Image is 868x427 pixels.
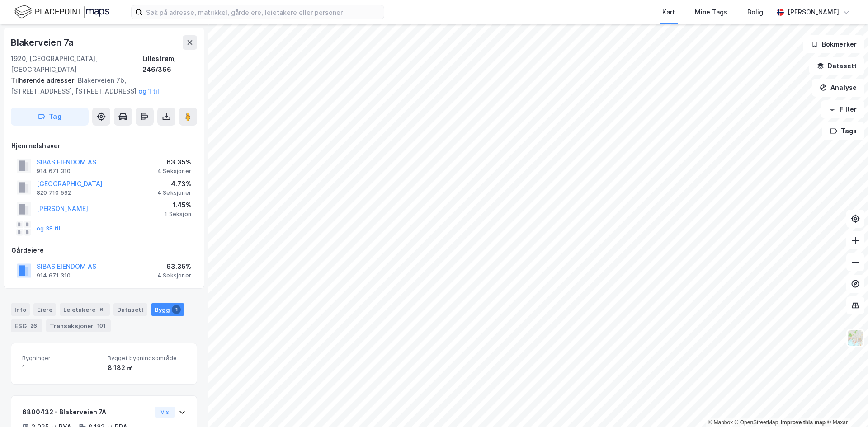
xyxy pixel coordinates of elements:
[142,53,197,75] div: Lillestrøm, 246/366
[708,419,733,426] a: Mapbox
[695,7,727,18] div: Mine Tags
[157,261,191,272] div: 63.35%
[108,362,186,373] div: 8 182 ㎡
[11,53,142,75] div: 1920, [GEOGRAPHIC_DATA], [GEOGRAPHIC_DATA]
[60,303,110,316] div: Leietakere
[788,7,839,18] div: [PERSON_NAME]
[803,35,864,53] button: Bokmerker
[172,305,181,314] div: 1
[108,354,186,362] span: Bygget bygningsområde
[155,407,175,418] button: Vis
[22,362,100,373] div: 1
[95,321,107,330] div: 101
[142,5,384,19] input: Søk på adresse, matrikkel, gårdeiere, leietakere eller personer
[14,4,109,20] img: logo.f888ab2527a4732fd821a326f86c7f29.svg
[46,319,111,332] div: Transaksjoner
[812,79,864,97] button: Analyse
[157,157,191,168] div: 63.35%
[847,329,864,347] img: Z
[823,384,868,427] iframe: Chat Widget
[11,76,78,84] span: Tilhørende adresser:
[747,7,763,18] div: Bolig
[37,272,71,279] div: 914 671 310
[37,168,71,175] div: 914 671 310
[157,168,191,175] div: 4 Seksjoner
[33,303,56,316] div: Eiere
[151,303,184,316] div: Bygg
[28,321,39,330] div: 26
[22,407,151,418] div: 6800432 - Blakerveien 7A
[157,272,191,279] div: 4 Seksjoner
[822,122,864,140] button: Tags
[11,245,197,256] div: Gårdeiere
[165,200,191,211] div: 1.45%
[157,178,191,189] div: 4.73%
[11,108,89,126] button: Tag
[781,419,826,426] a: Improve this map
[11,303,30,316] div: Info
[11,75,190,97] div: Blakerveien 7b, [STREET_ADDRESS], [STREET_ADDRESS]
[157,189,191,197] div: 4 Seksjoner
[11,141,197,151] div: Hjemmelshaver
[662,7,675,18] div: Kart
[11,35,75,50] div: Blakerveien 7a
[22,354,100,362] span: Bygninger
[821,100,864,118] button: Filter
[11,319,42,332] div: ESG
[735,419,778,426] a: OpenStreetMap
[165,211,191,218] div: 1 Seksjon
[113,303,147,316] div: Datasett
[37,189,71,197] div: 820 710 592
[97,305,106,314] div: 6
[809,57,864,75] button: Datasett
